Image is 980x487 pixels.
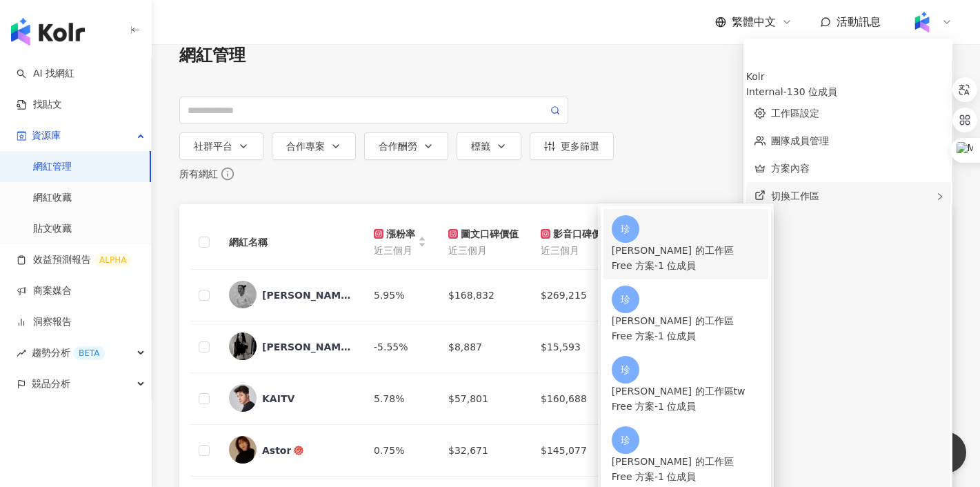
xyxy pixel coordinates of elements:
[218,215,363,270] th: 網紅名稱
[771,135,829,146] a: 團隊成員管理
[73,346,105,360] div: BETA
[262,288,352,302] div: [PERSON_NAME].
[757,48,763,63] span: K
[936,192,944,201] span: right
[448,443,519,458] div: $32,671
[262,444,291,457] div: Astor
[837,15,881,28] span: 活動訊息
[541,226,611,241] div: 影音口碑價值
[612,384,760,399] div: [PERSON_NAME] 的工作區tw
[541,288,611,303] div: $269,215
[771,108,819,119] a: 工作區設定
[229,436,257,464] img: KOL Avatar
[179,44,246,68] span: 網紅管理
[262,392,294,406] div: KAITV
[33,191,72,205] a: 網紅收藏
[621,362,630,377] span: 珍
[272,132,356,160] button: 合作專案
[11,18,85,46] img: logo
[374,288,426,303] div: 5.95%
[374,443,426,458] div: 0.75%
[17,67,74,81] a: searchAI 找網紅
[448,288,519,303] div: $168,832
[17,253,132,267] a: 效益預測報告ALPHA
[457,132,521,160] button: 標籤
[179,132,263,160] button: 社群平台
[612,313,760,328] div: [PERSON_NAME] 的工作區
[17,348,26,358] span: rise
[379,141,434,152] div: 合作酬勞
[771,190,819,201] span: 切換工作區
[771,163,810,174] a: 方案內容
[229,332,257,360] img: KOL Avatar
[262,340,352,354] div: [PERSON_NAME]
[746,84,950,99] div: Internal - 130 位成員
[746,69,950,84] div: Kolr
[612,469,760,484] div: Free 方案 - 1 位成員
[32,120,61,151] span: 資源庫
[471,141,507,152] div: 標籤
[612,399,760,414] div: Free 方案 - 1 位成員
[32,368,70,399] span: 競品分析
[612,454,760,469] div: [PERSON_NAME] 的工作區
[621,221,630,237] span: 珍
[374,243,415,258] span: 近三個月
[286,141,341,152] div: 合作專案
[364,132,448,160] button: 合作酬勞
[541,243,611,258] span: 近三個月
[32,337,105,368] span: 趨勢分析
[448,391,519,406] div: $57,801
[541,339,611,355] div: $15,593
[612,243,760,258] div: [PERSON_NAME] 的工作區
[541,391,611,406] div: $160,688
[541,443,611,458] div: $145,077
[17,284,72,298] a: 商案媒合
[448,226,519,241] div: 圖文口碑價值
[909,9,935,35] img: Kolr%20app%20icon%20%281%29.png
[612,258,760,273] div: Free 方案 - 1 位成員
[374,391,426,406] div: 5.78%
[374,226,415,241] div: 漲粉率
[448,243,519,258] span: 近三個月
[229,384,257,412] img: KOL Avatar
[621,292,630,307] span: 珍
[374,339,426,355] div: -5.55%
[448,339,519,355] div: $8,887
[732,14,776,30] span: 繁體中文
[621,433,630,448] span: 珍
[612,328,760,344] div: Free 方案 - 1 位成員
[544,141,599,152] div: 更多篩選
[530,132,614,160] button: 更多篩選
[33,160,72,174] a: 網紅管理
[17,315,72,329] a: 洞察報告
[33,222,72,236] a: 貼文收藏
[17,98,62,112] a: 找貼文
[194,141,249,152] div: 社群平台
[179,168,218,179] div: 所有網紅
[229,281,257,308] img: KOL Avatar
